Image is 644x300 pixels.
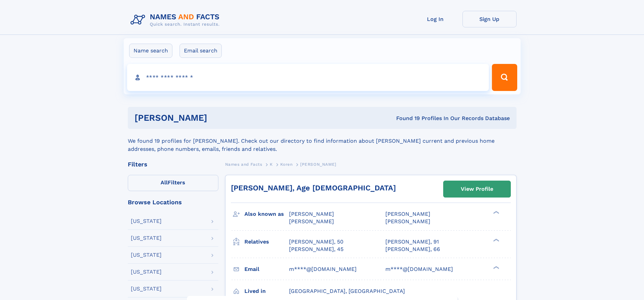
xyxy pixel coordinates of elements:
[231,184,396,192] a: [PERSON_NAME], Age [DEMOGRAPHIC_DATA]
[131,252,162,258] div: [US_STATE]
[270,162,273,167] span: K
[385,238,439,246] a: [PERSON_NAME], 91
[131,269,162,275] div: [US_STATE]
[289,246,343,253] a: [PERSON_NAME], 45
[492,238,500,242] div: ❯
[244,285,289,297] h3: Lived in
[492,210,500,215] div: ❯
[492,64,517,91] button: Search Button
[444,181,510,197] a: View Profile
[128,161,218,167] div: Filters
[280,162,292,167] span: Koren
[180,44,222,58] label: Email search
[289,218,334,225] span: [PERSON_NAME]
[129,44,172,58] label: Name search
[280,160,292,168] a: Koren
[127,64,489,91] input: search input
[289,211,334,217] span: [PERSON_NAME]
[131,235,162,241] div: [US_STATE]
[492,265,500,270] div: ❯
[408,11,462,27] a: Log In
[289,288,405,294] span: [GEOGRAPHIC_DATA], [GEOGRAPHIC_DATA]
[244,208,289,220] h3: Also known as
[225,160,262,168] a: Names and Facts
[128,175,218,191] label: Filters
[131,218,162,224] div: [US_STATE]
[385,218,430,225] span: [PERSON_NAME]
[135,114,302,122] h1: [PERSON_NAME]
[385,246,440,253] a: [PERSON_NAME], 66
[128,11,225,29] img: Logo Names and Facts
[289,238,343,246] a: [PERSON_NAME], 50
[244,263,289,275] h3: Email
[462,11,517,27] a: Sign Up
[244,236,289,248] h3: Relatives
[461,181,493,197] div: View Profile
[128,129,517,153] div: We found 19 profiles for [PERSON_NAME]. Check out our directory to find information about [PERSON...
[270,160,273,168] a: K
[128,199,218,205] div: Browse Locations
[131,286,162,292] div: [US_STATE]
[302,115,510,122] div: Found 19 Profiles In Our Records Database
[385,211,430,217] span: [PERSON_NAME]
[161,179,168,186] span: All
[300,162,336,167] span: [PERSON_NAME]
